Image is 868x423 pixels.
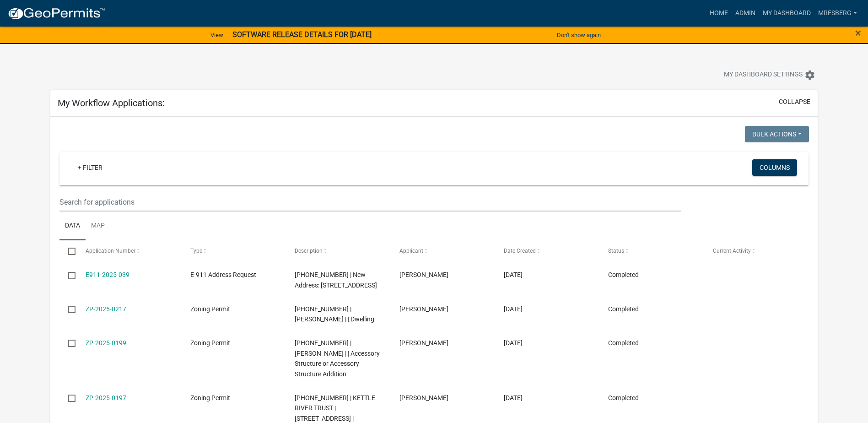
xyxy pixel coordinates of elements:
[399,271,448,278] span: Mandie Resberg
[58,98,165,108] h5: My Workflow Applications:
[504,305,523,313] span: 07/21/2025
[59,240,77,262] datatable-header-cell: Select
[504,248,536,254] span: Date Created
[182,240,286,262] datatable-header-cell: Type
[59,193,681,211] input: Search for applications
[77,240,181,262] datatable-header-cell: Application Number
[759,5,814,22] a: My Dashboard
[86,271,129,278] a: E911-2025-039
[190,394,230,401] span: Zoning Permit
[608,271,639,278] span: Completed
[390,240,495,262] datatable-header-cell: Applicant
[814,5,861,22] a: mresberg
[190,305,230,313] span: Zoning Permit
[86,211,110,241] a: Map
[399,305,448,313] span: Mandie Resberg
[399,394,448,401] span: Mandie Resberg
[504,271,523,278] span: 08/22/2025
[70,159,110,176] a: + Filter
[608,248,624,254] span: Status
[295,305,374,323] span: 75-010-1290 | TOMCZAK, DARYL J | | Dwelling
[86,394,126,401] a: ZP-2025-0197
[724,70,803,81] span: My Dashboard Settings
[608,394,639,401] span: Completed
[286,240,390,262] datatable-header-cell: Description
[504,394,523,401] span: 07/08/2025
[399,248,423,254] span: Applicant
[553,27,604,43] button: Don't show again
[732,5,759,22] a: Admin
[399,339,448,347] span: Mandie Resberg
[599,240,704,262] datatable-header-cell: Status
[608,339,639,347] span: Completed
[855,27,861,39] span: ×
[713,248,751,254] span: Current Activity
[804,70,815,81] i: settings
[190,271,256,278] span: E-911 Address Request
[717,66,823,84] button: My Dashboard Settingssettings
[190,339,230,347] span: Zoning Permit
[779,97,810,107] button: collapse
[190,248,202,254] span: Type
[59,211,86,241] a: Data
[86,248,135,254] span: Application Number
[232,30,372,39] strong: SOFTWARE RELEASE DETAILS FOR [DATE]
[706,5,732,22] a: Home
[295,248,323,254] span: Description
[745,126,809,142] button: Bulk Actions
[86,305,126,313] a: ZP-2025-0217
[495,240,599,262] datatable-header-cell: Date Created
[295,339,380,378] span: 81-060-4060 | ANDERSON, MARK R | | Accessory Structure or Accessory Structure Addition
[295,271,377,289] span: 75-010-3660 | New Address: 6473 Hwy 27
[855,27,861,38] button: Close
[86,339,126,347] a: ZP-2025-0199
[608,305,639,313] span: Completed
[504,339,523,347] span: 07/08/2025
[704,240,808,262] datatable-header-cell: Current Activity
[752,159,797,176] button: Columns
[207,27,227,43] a: View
